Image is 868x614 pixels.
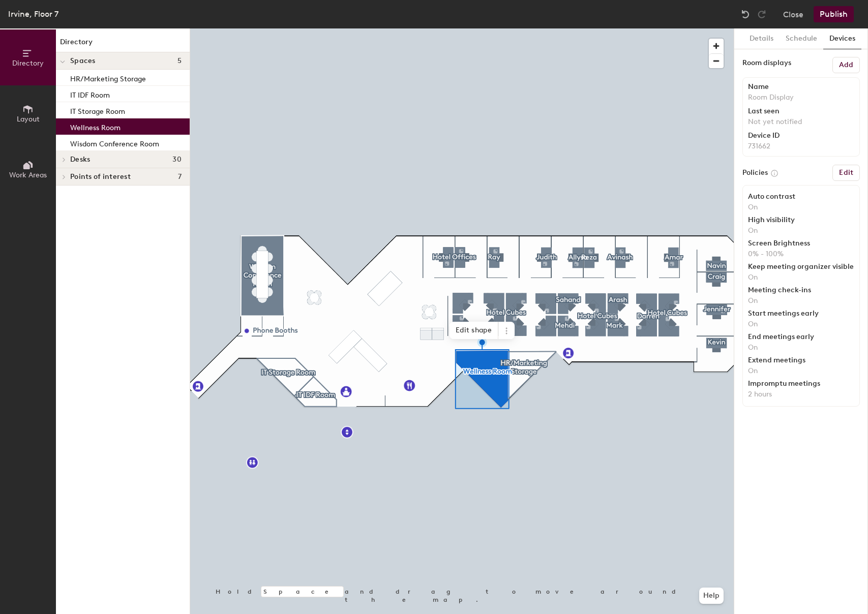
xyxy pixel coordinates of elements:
[70,88,110,100] p: IT IDF Room
[748,216,854,224] div: High visibility
[748,203,854,212] p: On
[748,286,854,294] div: Meeting check-ins
[780,28,823,49] button: Schedule
[740,9,751,19] img: Undo
[748,296,854,305] p: On
[748,343,854,352] p: On
[748,239,854,248] div: Screen Brightness
[748,310,854,318] div: Start meetings early
[832,57,860,73] button: Add
[8,8,58,20] div: Irvine, Floor 7
[699,588,724,604] button: Help
[70,120,121,132] p: Wellness Room
[832,165,860,181] button: Edit
[748,142,854,151] p: 731662
[748,193,854,201] div: Auto contrast
[839,169,853,177] h6: Edit
[56,37,190,52] h1: Directory
[743,28,780,49] button: Details
[70,173,131,181] span: Points of interest
[748,250,854,259] p: 0% - 100%
[748,93,854,102] p: Room Display
[748,333,854,341] div: End meetings early
[748,107,854,115] div: Last seen
[70,137,159,148] p: Wisdom Conference Room
[742,57,791,69] label: Room displays
[814,6,854,22] button: Publish
[17,115,40,124] span: Layout
[748,380,854,388] div: Impromptu meetings
[748,390,854,399] p: 2 hours
[748,366,854,376] p: On
[748,83,854,91] div: Name
[177,57,182,65] span: 5
[757,9,767,19] img: Redo
[70,72,146,83] p: HR/Marketing Storage
[748,263,854,271] div: Keep meeting organizer visible
[12,59,44,68] span: Directory
[823,28,861,49] button: Devices
[748,117,854,127] p: Not yet notified
[178,173,182,181] span: 7
[172,156,182,164] span: 30
[9,171,47,179] span: Work Areas
[748,226,854,235] p: On
[748,320,854,329] p: On
[748,273,854,282] p: On
[70,104,125,116] p: IT Storage Room
[748,356,854,364] div: Extend meetings
[748,132,854,140] div: Device ID
[70,57,96,65] span: Spaces
[783,6,803,22] button: Close
[742,169,768,177] label: Policies
[839,61,853,69] h6: Add
[450,322,498,339] span: Edit shape
[70,156,90,164] span: Desks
